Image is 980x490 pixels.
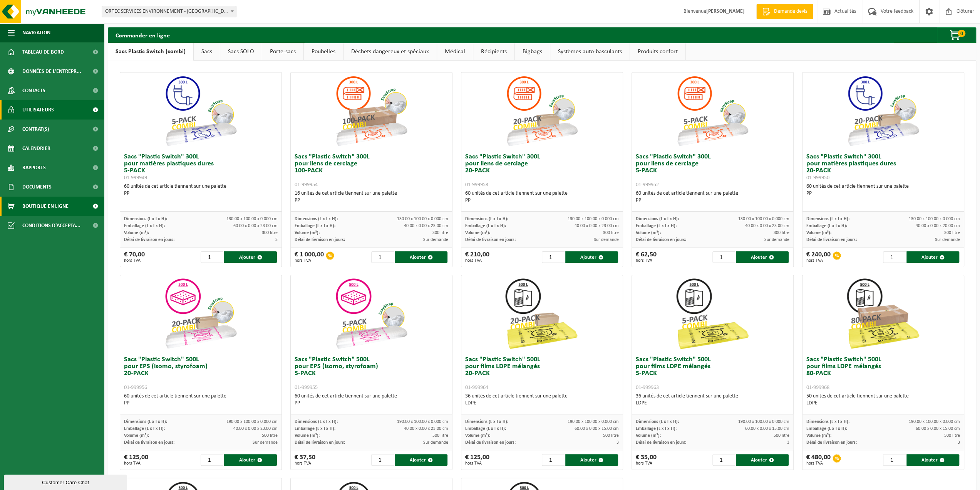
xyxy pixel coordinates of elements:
[465,182,488,188] span: 01-999953
[465,237,516,242] span: Délai de livraison en jours:
[465,454,489,466] div: € 125,00
[806,426,847,431] span: Emballage (L x l x H):
[906,251,959,263] button: Ajouter
[465,251,489,263] div: € 210,00
[124,433,149,438] span: Volume (m³):
[806,237,857,242] span: Délai de livraison en jours:
[916,224,960,228] span: 40.00 x 0.00 x 20.00 cm
[674,275,751,352] img: 01-999963
[162,72,239,150] img: 01-999949
[220,43,262,61] a: Sacs SOLO
[295,217,338,221] span: Dimensions (L x l x H):
[224,454,277,466] button: Ajouter
[437,43,473,61] a: Médical
[806,175,829,181] span: 01-999950
[568,419,619,424] span: 190.00 x 100.00 x 0.000 cm
[295,400,448,407] div: PP
[395,251,447,263] button: Ajouter
[201,454,223,466] input: 1
[22,62,81,81] span: Données de l'entrepr...
[124,251,145,263] div: € 70,00
[423,440,448,445] span: Sur demande
[343,43,437,61] a: Déchets dangereux et spéciaux
[275,237,278,242] span: 3
[22,100,54,120] span: Utilisateurs
[565,251,618,263] button: Ajouter
[432,231,448,235] span: 300 litre
[738,217,789,221] span: 130.00 x 100.00 x 0.000 cm
[736,454,789,466] button: Ajouter
[404,426,448,431] span: 40.00 x 0.00 x 23.00 cm
[371,454,394,466] input: 1
[745,426,789,431] span: 60.00 x 0.00 x 15.00 cm
[465,217,508,221] span: Dimensions (L x l x H):
[22,197,69,216] span: Boutique en ligne
[262,231,278,235] span: 300 litre
[124,419,167,424] span: Dimensions (L x l x H):
[565,454,618,466] button: Ajouter
[295,237,345,242] span: Délai de livraison en jours:
[465,440,516,445] span: Délai de livraison en jours:
[226,217,278,221] span: 130.00 x 100.00 x 0.000 cm
[22,42,64,62] span: Tableau de bord
[712,454,735,466] input: 1
[636,454,657,466] div: € 35,00
[124,224,165,228] span: Emballage (L x l x H):
[806,231,831,235] span: Volume (m³):
[233,426,278,431] span: 40.00 x 0.00 x 23.00 cm
[295,231,320,235] span: Volume (m³):
[295,197,448,204] div: PP
[295,461,315,466] span: hors TVA
[603,433,619,438] span: 500 litre
[295,224,335,228] span: Emballage (L x l x H):
[603,231,619,235] span: 300 litre
[636,190,789,204] div: 60 unités de cet article tiennent sur une palette
[636,440,686,445] span: Délai de livraison en jours:
[465,433,490,438] span: Volume (m³):
[806,258,831,263] span: hors TVA
[371,251,394,263] input: 1
[636,153,789,188] h3: Sacs "Plastic Switch" 300L pour liens de cerclage 5-PACK
[772,8,809,15] span: Demande devis
[712,251,735,263] input: 1
[806,183,960,197] div: 60 unités de cet article tiennent sur une palette
[674,72,751,150] img: 01-999952
[630,43,685,61] a: Produits confort
[4,473,129,490] iframe: chat widget
[738,419,789,424] span: 190.00 x 100.00 x 0.000 cm
[636,356,789,391] h3: Sacs "Plastic Switch" 500L pour films LDPE mélangés 5-PACK
[226,419,278,424] span: 190.00 x 100.00 x 0.000 cm
[958,30,965,37] span: 0
[397,217,448,221] span: 130.00 x 100.00 x 0.000 cm
[465,461,489,466] span: hors TVA
[295,182,318,188] span: 01-999954
[465,393,619,407] div: 36 unités de cet article tiennent sur une palette
[124,190,278,197] div: PP
[295,258,324,263] span: hors TVA
[568,217,619,221] span: 130.00 x 100.00 x 0.000 cm
[636,237,686,242] span: Délai de livraison en jours:
[124,461,148,466] span: hors TVA
[22,139,50,158] span: Calendrier
[465,400,619,407] div: LDPE
[124,385,147,391] span: 01-999956
[909,217,960,221] span: 130.00 x 100.00 x 0.000 cm
[102,6,236,17] span: ORTEC SERVICES ENVIRONNEMENT - AMIENS
[909,419,960,424] span: 190.00 x 100.00 x 0.000 cm
[542,251,565,263] input: 1
[806,461,831,466] span: hors TVA
[706,8,745,14] strong: [PERSON_NAME]
[473,43,514,61] a: Récipients
[333,72,410,150] img: 01-999954
[304,43,343,61] a: Poubelles
[636,224,677,228] span: Emballage (L x l x H):
[465,190,619,204] div: 60 unités de cet article tiennent sur une palette
[262,43,303,61] a: Porte-sacs
[465,419,508,424] span: Dimensions (L x l x H):
[124,237,174,242] span: Délai de livraison en jours:
[465,224,506,228] span: Emballage (L x l x H):
[432,433,448,438] span: 500 litre
[295,153,448,188] h3: Sacs "Plastic Switch" 300L pour liens de cerclage 100-PACK
[636,385,659,391] span: 01-999963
